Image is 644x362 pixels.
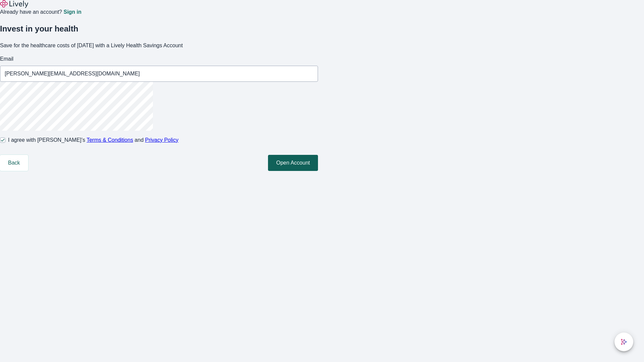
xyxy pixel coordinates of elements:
[621,339,627,345] svg: Lively AI Assistant
[63,9,81,15] a: Sign in
[87,137,133,143] a: Terms & Conditions
[8,136,178,144] span: I agree with [PERSON_NAME]’s and
[268,155,318,171] button: Open Account
[614,333,633,351] button: chat
[145,137,179,143] a: Privacy Policy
